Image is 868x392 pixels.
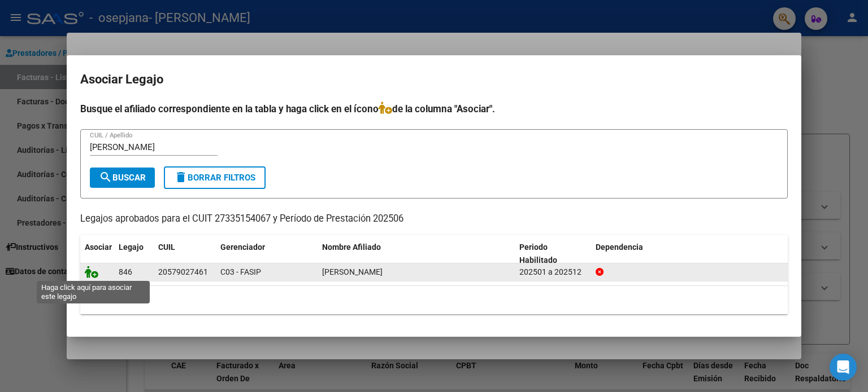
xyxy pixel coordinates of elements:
button: Borrar Filtros [164,166,266,189]
span: Gerenciador [220,243,265,252]
div: 1 registros [80,286,788,314]
span: Buscar [99,173,146,183]
button: Buscar [90,168,155,188]
span: TORDOYA NOHA VALENTIN [322,267,383,276]
div: 20579027461 [158,266,208,279]
span: Borrar Filtros [174,173,255,183]
datatable-header-cell: Periodo Habilitado [515,235,591,272]
p: Legajos aprobados para el CUIT 27335154067 y Período de Prestación 202506 [80,212,788,226]
datatable-header-cell: Dependencia [591,235,788,272]
span: Asociar [85,243,112,252]
span: 846 [119,267,132,276]
h4: Busque el afiliado correspondiente en la tabla y haga click en el ícono de la columna "Asociar". [80,102,788,116]
span: Periodo Habilitado [519,243,557,265]
span: Nombre Afiliado [322,243,381,252]
datatable-header-cell: Nombre Afiliado [318,235,515,272]
mat-icon: delete [174,170,188,184]
span: Legajo [119,243,144,252]
h2: Asociar Legajo [80,69,788,90]
mat-icon: search [99,170,112,184]
span: Dependencia [596,243,643,252]
datatable-header-cell: Gerenciador [216,235,318,272]
datatable-header-cell: CUIL [154,235,216,272]
div: Open Intercom Messenger [830,354,857,381]
span: C03 - FASIP [220,267,261,276]
span: CUIL [158,243,175,252]
datatable-header-cell: Asociar [80,235,114,272]
div: 202501 a 202512 [519,266,587,279]
datatable-header-cell: Legajo [114,235,154,272]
